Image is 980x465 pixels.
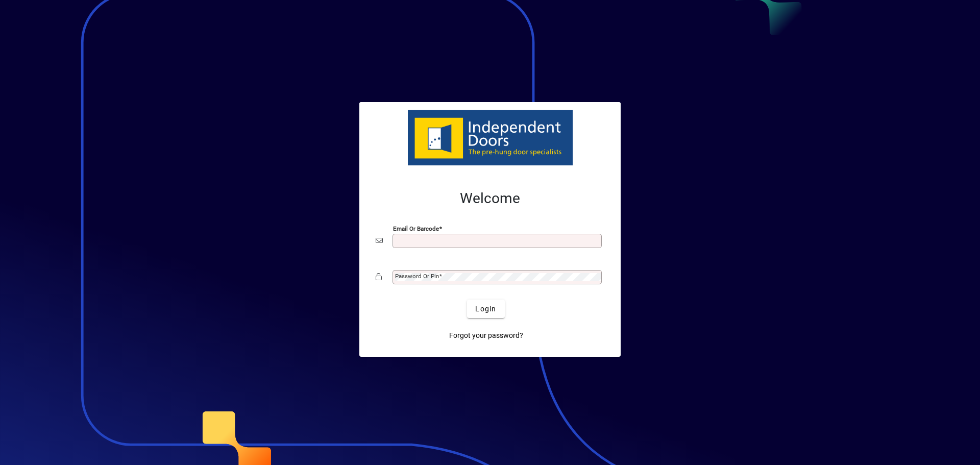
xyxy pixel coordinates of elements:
button: Login [467,300,504,318]
mat-label: Email or Barcode [393,225,439,232]
span: Login [475,304,496,314]
a: Forgot your password? [445,326,527,345]
span: Forgot your password? [449,330,523,341]
mat-label: Password or Pin [395,273,439,280]
h2: Welcome [376,190,604,207]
